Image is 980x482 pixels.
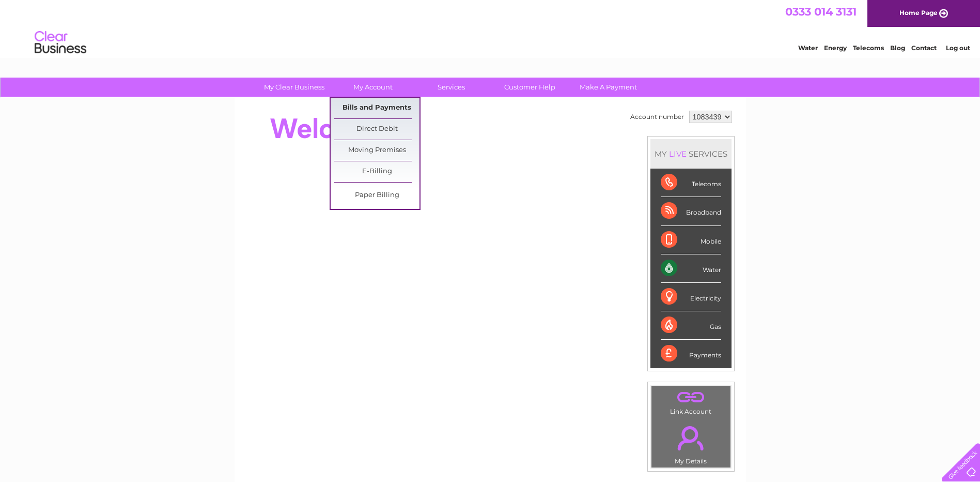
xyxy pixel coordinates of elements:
[654,388,728,406] a: .
[853,44,884,52] a: Telecoms
[911,44,937,52] a: Contact
[334,119,419,140] a: Direct Debit
[330,78,415,97] a: My Account
[661,197,721,225] div: Broadband
[651,417,731,468] td: My Details
[252,78,337,97] a: My Clear Business
[334,98,419,118] a: Bills and Payments
[566,78,651,97] a: Make A Payment
[661,311,721,340] div: Gas
[409,78,494,97] a: Services
[824,44,847,52] a: Energy
[650,139,732,169] div: MY SERVICES
[246,6,735,50] div: Clear Business is a trading name of Verastar Limited (registered in [GEOGRAPHIC_DATA] No. 3667643...
[946,44,970,52] a: Log out
[890,44,905,52] a: Blog
[661,340,721,368] div: Payments
[667,149,689,159] div: LIVE
[661,254,721,283] div: Water
[654,420,728,456] a: .
[334,161,419,182] a: E-Billing
[661,283,721,311] div: Electricity
[628,108,687,126] td: Account number
[334,185,419,206] a: Paper Billing
[798,44,818,52] a: Water
[661,226,721,254] div: Mobile
[487,78,572,97] a: Customer Help
[651,385,731,418] td: Link Account
[785,5,857,18] a: 0333 014 3131
[334,140,419,161] a: Moving Premises
[661,169,721,197] div: Telecoms
[34,27,87,58] img: logo.png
